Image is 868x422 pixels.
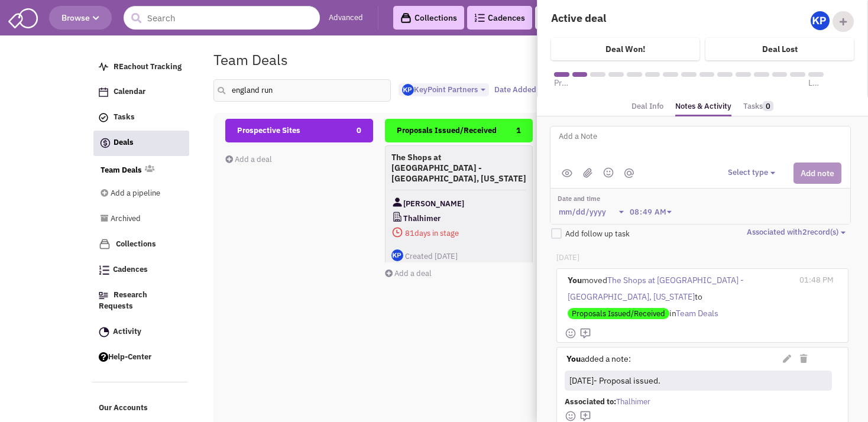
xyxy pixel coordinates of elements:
[405,251,458,261] span: Created [DATE]
[556,252,848,264] p: [DATE]
[405,228,414,238] span: 81
[551,11,695,25] h4: Active deal
[676,308,718,319] span: Team Deals
[624,168,634,178] img: mantion.png
[114,61,182,72] span: REachout Tracking
[402,85,478,95] span: KeyPoint Partners
[391,196,403,208] img: Contact Image
[783,355,791,363] i: Edit Note
[101,208,173,231] a: Archived
[802,227,807,237] span: 2
[631,98,663,115] a: Deal Info
[467,6,532,30] a: Cadences
[603,167,614,178] img: emoji.png
[605,44,645,54] h4: Deal Won!
[225,154,272,164] a: Add a deal
[357,119,361,142] span: 0
[403,211,441,226] span: Thalhimer
[114,87,145,97] span: Calendar
[391,152,526,184] h4: The Shops at [GEOGRAPHIC_DATA] - [GEOGRAPHIC_DATA], [US_STATE]
[565,397,616,407] span: Associated to:
[565,327,576,339] img: face-smile.png
[99,136,111,150] img: icon-deals.svg
[93,284,189,318] a: Research Requests
[403,196,464,211] span: [PERSON_NAME]
[494,85,536,95] span: Date Added
[385,268,432,278] a: Add a deal
[237,125,300,135] span: Prospective Sites
[811,11,830,30] img: Gp5tB00MpEGTGSMiAkF79g.png
[99,265,109,275] img: Cadences_logo.png
[101,183,173,205] a: Add a pipeline
[799,275,834,285] span: 01:48 PM
[491,83,549,96] button: Date Added
[400,12,412,24] img: icon-collection-lavender-black.svg
[93,106,189,129] a: Tasks
[99,290,147,311] span: Research Requests
[579,327,591,339] img: mdi_comment-add-outline.png
[565,410,576,422] img: face-smile.png
[833,11,854,32] div: Add Collaborator
[8,6,38,28] img: SmartAdmin
[762,44,798,54] h4: Deal Lost
[93,397,189,420] a: Our Accounts
[558,194,677,204] label: Date and time
[583,168,592,178] img: (jpg,png,gif,doc,docx,xls,xlsx,pdf,txt)
[397,125,497,135] span: Proposals Issued/Received
[393,6,464,30] a: Collections
[114,112,135,122] span: Tasks
[99,403,148,413] span: Our Accounts
[391,211,403,223] img: CompanyLogo
[554,77,569,89] span: Prospective Sites
[800,355,807,363] i: Delete Note
[99,87,108,97] img: Calendar.png
[402,84,414,96] img: Gp5tB00MpEGTGSMiAkF79g.png
[743,98,773,115] a: Tasks
[747,227,849,238] button: Associated with2record(s)
[93,131,189,156] a: Deals
[93,346,189,369] a: Help-Center
[566,353,631,365] label: added a note:
[391,226,526,241] span: days in stage
[101,165,142,176] a: Team Deals
[99,292,108,299] img: Research.png
[213,79,391,102] input: Search deals
[516,119,521,142] span: 1
[565,269,794,324] div: moved to in
[808,77,824,89] span: Lease executed
[124,6,320,30] input: Search
[565,229,630,239] span: Add follow up task
[567,372,827,389] div: [DATE]- Proposal issued.
[213,52,288,67] h1: Team Deals
[116,239,156,249] span: Collections
[49,6,112,30] button: Browse
[568,275,744,302] span: The Shops at [GEOGRAPHIC_DATA] - [GEOGRAPHIC_DATA], [US_STATE]
[93,259,189,281] a: Cadences
[474,14,485,22] img: Cadences_logo.png
[93,56,189,79] a: REachout Tracking
[93,81,189,103] a: Calendar
[99,327,109,337] img: Activity.png
[568,308,669,319] span: Proposals Issued/Received
[566,353,581,364] strong: You
[579,410,591,422] img: mdi_comment-add-outline.png
[329,12,363,24] a: Advanced
[61,12,99,23] span: Browse
[93,233,189,256] a: Collections
[99,238,111,250] img: icon-collection-lavender.png
[675,98,731,117] a: Notes & Activity
[99,352,108,362] img: help.png
[562,169,572,177] img: public.png
[728,167,779,178] button: Select type
[113,265,148,275] span: Cadences
[93,321,189,343] a: Activity
[568,275,582,285] b: You
[763,101,773,111] span: 0
[616,397,650,407] span: Thalhimer
[113,326,141,336] span: Activity
[399,83,489,97] button: KeyPoint Partners
[391,226,403,238] img: icon-daysinstage-red.png
[99,113,108,122] img: icon-tasks.png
